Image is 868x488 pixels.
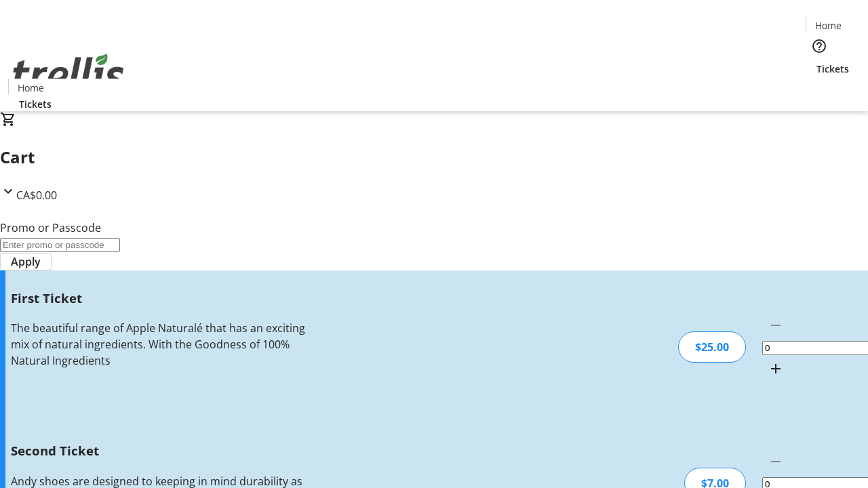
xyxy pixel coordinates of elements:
[8,97,62,111] a: Tickets
[18,81,44,95] span: Home
[806,33,833,60] button: Help
[11,253,41,270] span: Apply
[11,320,307,369] div: The beautiful range of Apple Naturalé that has an exciting mix of natural ingredients. With the G...
[806,76,833,103] button: Cart
[11,441,307,460] h3: Second Ticket
[806,18,850,33] a: Home
[11,289,307,308] h3: First Ticket
[815,18,842,33] span: Home
[816,62,849,76] span: Tickets
[806,62,860,76] a: Tickets
[16,188,57,203] span: CA$0.00
[9,81,52,95] a: Home
[762,355,789,382] button: Increment by one
[8,39,129,106] img: Orient E2E Organization s9BTNrfZUc's Logo
[678,331,746,363] div: $25.00
[19,97,52,111] span: Tickets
